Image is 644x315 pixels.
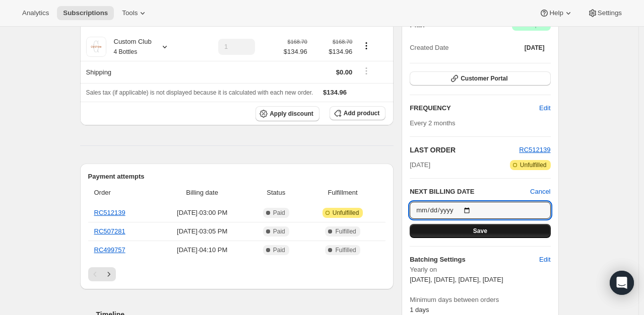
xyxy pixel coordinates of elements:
span: Subscriptions [63,9,108,17]
span: Fulfilled [335,246,356,254]
span: $134.96 [323,89,347,96]
th: Shipping [80,61,194,83]
button: Shipping actions [358,65,374,76]
span: Minimum days between orders [410,295,550,305]
button: Analytics [16,6,55,20]
span: Tools [122,9,138,17]
span: $134.96 [284,47,307,57]
button: Next [102,267,116,281]
span: [DATE] [525,44,545,52]
button: Product actions [358,40,374,51]
span: Paid [273,246,285,254]
span: Add product [344,109,379,117]
div: Open Intercom Messenger [610,271,634,295]
span: Status [252,188,300,198]
button: Apply discount [255,106,319,121]
h2: LAST ORDER [410,145,519,155]
span: Created Date [410,43,448,53]
h2: Payment attempts [88,172,386,182]
small: $168.70 [333,39,352,45]
a: RC507281 [94,227,125,235]
a: RC499757 [94,246,125,254]
div: Custom Club [106,37,152,57]
span: 1 days [410,306,429,313]
h6: Batching Settings [410,255,539,265]
span: $0.00 [336,68,353,76]
button: Customer Portal [410,71,550,86]
span: [DATE] · 04:10 PM [158,245,246,255]
button: Settings [582,6,628,20]
a: RC512139 [519,146,550,153]
small: $168.70 [288,39,307,45]
span: $134.96 [313,47,352,57]
button: Add product [330,106,385,120]
button: Tools [116,6,154,20]
span: [DATE], [DATE], [DATE], [DATE] [410,276,503,283]
button: Cancel [530,187,550,197]
span: Help [549,9,563,17]
span: Settings [598,9,622,17]
span: Every 2 months [410,119,455,127]
span: Sales tax (if applicable) is not displayed because it is calculated with each new order. [86,89,313,96]
button: Save [410,224,550,238]
button: [DATE] [519,41,551,55]
span: Analytics [22,9,49,17]
th: Order [88,182,155,204]
span: Fulfillment [306,188,379,198]
span: Billing date [158,188,246,198]
span: [DATE] [410,160,430,170]
span: Customer Portal [461,74,507,83]
h2: FREQUENCY [410,103,539,113]
button: Help [533,6,579,20]
span: [DATE] · 03:05 PM [158,226,246,237]
span: Edit [539,255,550,265]
span: Paid [273,227,285,235]
button: Edit [533,100,556,116]
small: 4 Bottles [114,48,138,55]
span: Unfulfilled [520,161,547,169]
span: Unfulfilled [333,209,359,217]
span: Yearly on [410,265,550,275]
button: Edit [533,252,556,268]
nav: Pagination [88,267,386,281]
h2: NEXT BILLING DATE [410,187,530,197]
button: Subscriptions [57,6,114,20]
span: [DATE] · 03:00 PM [158,208,246,218]
span: Paid [273,209,285,217]
span: Edit [539,103,550,113]
img: product img [86,37,106,57]
span: Apply discount [270,110,313,118]
button: RC512139 [519,145,550,155]
a: RC512139 [94,209,125,216]
span: Save [473,227,487,235]
span: Fulfilled [335,227,356,235]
